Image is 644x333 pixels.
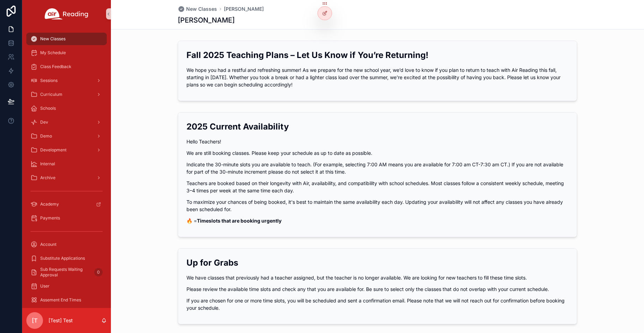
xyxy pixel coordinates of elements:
[186,274,568,281] p: We have classes that previously had a teacher assigned, but the teacher is no longer available. W...
[40,106,56,111] span: Schools
[186,49,568,61] h2: Fall 2025 Teaching Plans – Let Us Know if You’re Returning!
[186,138,568,145] p: Hello Teachers!
[40,50,66,56] span: My Schedule
[26,130,107,142] a: Demo
[40,133,52,139] span: Demo
[26,158,107,170] a: Internal
[26,280,107,292] a: User
[186,217,568,224] p: 🔥 =
[40,92,62,97] span: Curriculum
[26,294,107,306] a: Assement End Times
[186,297,568,311] p: If you are chosen for one or more time slots, you will be scheduled and sent a confirmation email...
[40,175,55,181] span: Archive
[40,78,58,83] span: Sessions
[32,316,37,325] span: [T
[186,257,568,268] h2: Up for Grabs
[197,218,281,224] strong: Timeslots that are booking urgently
[26,33,107,45] a: New Classes
[178,6,217,13] a: New Classes
[26,238,107,251] a: Account
[26,74,107,87] a: Sessions
[40,201,59,207] span: Academy
[40,283,50,289] span: User
[26,116,107,128] a: Dev
[22,28,111,308] div: scrollable content
[40,242,56,247] span: Account
[26,212,107,224] a: Payments
[224,6,264,13] a: [PERSON_NAME]
[26,144,107,156] a: Development
[186,121,568,132] h2: 2025 Current Availability
[26,47,107,59] a: My Schedule
[26,266,107,278] a: Sub Requests Waiting Approval0
[26,88,107,101] a: Curriculum
[40,256,85,261] span: Substitute Applications
[45,8,88,19] img: App logo
[26,60,107,73] a: Class Feedback
[94,268,103,276] div: 0
[40,147,67,153] span: Development
[178,15,235,25] h1: [PERSON_NAME]
[40,267,92,278] span: Sub Requests Waiting Approval
[26,172,107,184] a: Archive
[40,215,60,221] span: Payments
[186,149,568,157] p: We are still booking classes. Please keep your schedule as up to date as possible.
[26,102,107,115] a: Schools
[40,161,55,167] span: Internal
[40,297,81,303] span: Assement End Times
[186,161,568,175] p: Indicate the 30-minute slots you are available to teach. (For example, selecting 7:00 AM means yo...
[186,66,568,88] p: We hope you had a restful and refreshing summer! As we prepare for the new school year, we’d love...
[186,6,217,13] span: New Classes
[49,317,73,324] p: [Test] Test
[40,64,71,69] span: Class Feedback
[26,252,107,265] a: Substitute Applications
[40,119,48,125] span: Dev
[40,36,66,42] span: New Classes
[186,285,568,293] p: Please review the available time slots and check any that you are available for. Be sure to selec...
[26,198,107,210] a: Academy
[186,198,568,213] p: To maximize your chances of being booked, it's best to maintain the same availability each day. U...
[186,180,568,194] p: Teachers are booked based on their longevity with Air, availability, and compatibility with schoo...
